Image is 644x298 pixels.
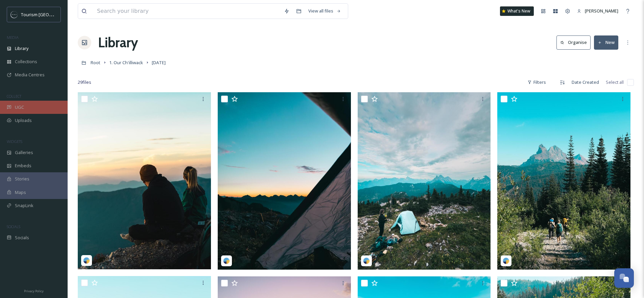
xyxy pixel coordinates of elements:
span: [PERSON_NAME] [585,8,618,14]
input: Search your library [94,4,281,19]
img: joe_francis_captures-18098704330618469.jpeg [358,92,491,270]
span: Media Centres [15,72,45,78]
a: [PERSON_NAME] [574,4,622,18]
span: Embeds [15,163,31,169]
span: MEDIA [7,35,19,40]
span: UGC [15,104,24,110]
img: OMNISEND%20Email%20Square%20Images%20.png [11,11,18,18]
img: snapsea-logo.png [83,257,90,264]
a: What's New [500,6,534,16]
button: Open Chat [614,268,634,288]
span: 29 file s [78,79,91,85]
span: WIDGETS [7,139,22,144]
a: Library [98,32,138,53]
button: Organise [556,35,591,49]
span: Galleries [15,149,33,156]
a: [DATE] [152,58,166,67]
span: COLLECT [7,94,21,99]
span: Socials [15,234,29,241]
a: Organise [556,35,594,49]
a: Privacy Policy [24,287,44,295]
img: snapsea-logo.png [503,257,509,264]
span: Privacy Policy [24,289,44,293]
span: Root [91,59,100,66]
img: joe_francis_captures-17978465870874091.jpeg [78,92,211,269]
span: 1. Our Ch'illiwack [109,59,143,66]
span: Tourism [GEOGRAPHIC_DATA] [21,11,81,18]
span: Stories [15,176,29,182]
span: SnapLink [15,202,33,209]
span: Maps [15,189,26,196]
a: Root [91,58,100,67]
span: Select all [606,79,624,85]
img: snapsea-logo.png [363,257,370,264]
span: Library [15,45,28,52]
span: [DATE] [152,59,166,66]
a: View all files [305,4,344,18]
div: Date Created [568,76,602,89]
button: New [594,35,618,49]
span: SOCIALS [7,224,20,229]
a: 1. Our Ch'illiwack [109,58,143,67]
div: Filters [524,76,549,89]
img: joe_francis_captures-18075543787865728.jpeg [218,92,351,270]
span: Uploads [15,117,32,124]
span: Collections [15,58,37,65]
img: joe_francis_captures-17896079286298306.jpeg [497,92,630,270]
img: snapsea-logo.png [223,257,230,264]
